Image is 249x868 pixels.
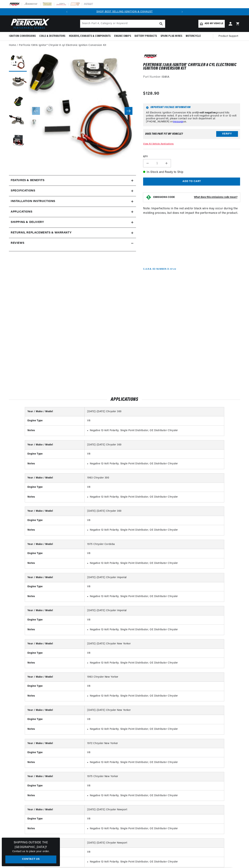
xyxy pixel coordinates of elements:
th: Notes [25,591,85,602]
p: In-Stock and Ready to Ship [143,170,240,175]
summary: Product Support [219,32,240,41]
li: Negative 12-Volt Polarity; Single Point Distributor; OE Distributor Chrysler [90,694,222,698]
button: Load image 5 in gallery view [9,132,27,150]
h2: Returns, Replacements & Warranty [11,231,71,235]
a: Add my vehicle [198,20,225,28]
th: Year / Make / Model [25,440,85,450]
input: Search Part #, Category or Keyword [80,20,165,28]
td: V8 [85,483,224,492]
img: Emissions code [146,194,152,200]
th: Engine Type [25,648,85,658]
th: Year / Make / Model [25,507,85,516]
th: Engine Type [25,748,85,757]
strong: 12-volt negative [196,111,216,114]
th: Year / Make / Model [25,706,85,715]
td: V8 [85,748,224,757]
td: V8 [85,715,224,724]
span: Motorcycle [186,34,201,38]
td: [DATE]-[DATE] Chrysler 300 [85,507,224,516]
th: Year / Make / Model [25,606,85,615]
span: Coils & Distributors [39,34,65,38]
media-gallery: Gallery Viewer [9,54,136,168]
td: [DATE]-[DATE] Chrysler New Yorker [85,639,224,648]
summary: Features & Benefits [9,175,136,186]
li: Negative 12-Volt Polarity; Single Point Distributor; OE Distributor Chrysler [90,528,222,532]
td: V8 [85,814,224,824]
summary: Installation instructions [9,196,136,207]
button: Translation missing: en.sections.announcements.next_announcement [179,8,186,15]
summary: Specifications [9,186,136,196]
span: Battery Products [135,34,157,38]
span: Ignition Conversions [9,34,36,38]
h6: Important Voltage Information [146,106,237,109]
h2: Reviews [11,241,24,246]
td: V8 [85,781,224,790]
li: Negative 12-Volt Polarity; Single Point Distributor; OE Distributor Chrysler [90,727,222,731]
button: search button [157,20,165,28]
td: V8 [85,549,224,558]
td: V8 [85,416,224,425]
summary: Reviews [9,238,136,248]
div: Does This part fit My vehicle? [145,133,183,135]
td: V8 [85,848,224,857]
summary: Battery Products [133,32,159,40]
th: Notes [25,525,85,535]
button: Load image 3 in gallery view [9,93,27,111]
summary: Ignition Conversions [9,32,38,40]
td: V8 [85,615,224,624]
td: [DATE]-[DATE] Chrysler Imperial [85,606,224,615]
th: Engine Type [25,781,85,790]
summary: Returns, Replacements & Warranty [9,228,136,238]
button: Load image 1 in gallery view [9,54,27,72]
td: [DATE]-[DATE] Chrysler Newport [85,839,224,848]
th: Notes [25,757,85,768]
span: Applications [11,210,32,214]
td: 1963 Chrysler 300 [85,473,224,483]
button: EMISSIONS CODEWhat does this emissions code mean? [153,196,237,199]
li: Negative 12-Volt Polarity; Single Point Distributor; OE Distributor Chrysler [90,760,222,764]
td: 1975 Chrysler Cordoba [85,540,224,549]
h2: Specifications [11,189,35,193]
p: All Electronic Ignition Conversion Kits are ground kits unless otherwise noted. If you need a 6-v... [146,111,237,123]
label: QTY [143,155,240,158]
th: Engine Type [25,450,85,459]
th: Year / Make / Model [25,407,85,416]
strong: EMISSIONS CODE [153,196,175,199]
a: Home [9,43,16,47]
td: V8 [85,450,224,459]
a: message [173,120,183,123]
td: 1963 Chrysler New Yorker [85,673,224,682]
th: Year / Make / Model [25,473,85,483]
th: Year / Make / Model [25,673,85,682]
button: Load image 4 in gallery view [9,113,27,131]
th: Notes [25,724,85,734]
div: Announcement [70,10,179,14]
button: Load image 2 in gallery view [9,73,27,91]
summary: Shipping & Delivery [9,217,136,228]
td: 1975 Chrysler New Yorker [85,772,224,781]
td: [DATE]-[DATE] Chrysler 300 [85,407,224,416]
summary: Engine Swaps [112,32,133,40]
li: Negative 12-Volt Polarity; Single Point Distributor; OE Distributor Chrysler [90,628,222,632]
th: Year / Make / Model [25,739,85,748]
th: Engine Type [25,582,85,591]
td: V8 [85,582,224,591]
th: Year / Make / Model [25,573,85,582]
td: 1972 Chrysler New Yorker [85,739,224,748]
strong: 1381A [162,76,170,78]
td: V8 [85,648,224,658]
p: C.A.R.B. EO Number: D-57-22 [143,268,176,271]
th: Engine Type [25,416,85,425]
li: Negative 12-Volt Polarity; Single Point Distributor; OE Distributor Chrysler [90,495,222,499]
td: V8 [85,516,224,525]
td: [DATE]-[DATE] Chrysler New Yorker [85,706,224,715]
th: Year / Make / Model [25,639,85,648]
th: Year / Make / Model [25,772,85,781]
h2: Shipping & Delivery [11,220,44,225]
button: Translation missing: en.sections.announcements.previous_announcement [63,8,70,15]
span: $128.90 [143,90,159,97]
li: Negative 12-Volt Polarity; Single Point Distributor; OE Distributor Chrysler [90,827,222,831]
th: Engine Type [25,549,85,558]
li: Negative 12-Volt Polarity; Single Point Distributor; OE Distributor Chrysler [90,595,222,598]
th: Engine Type [25,615,85,624]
